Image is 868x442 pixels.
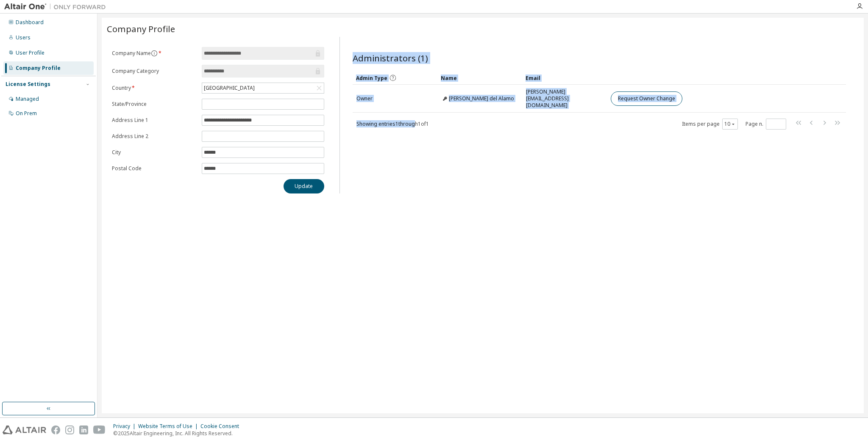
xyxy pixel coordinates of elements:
[526,71,604,85] div: Email
[3,425,46,434] img: altair_logo.svg
[16,96,39,102] div: Managed
[112,149,197,156] label: City
[449,95,514,102] span: [PERSON_NAME] del Alamo
[526,88,603,109] span: [PERSON_NAME][EMAIL_ADDRESS][DOMAIN_NAME]
[112,85,197,91] label: Country
[113,423,138,430] div: Privacy
[79,425,88,434] img: linkedin.svg
[16,34,31,41] div: Users
[51,425,60,434] img: facebook.svg
[200,423,244,430] div: Cookie Consent
[16,19,44,26] div: Dashboard
[65,425,74,434] img: instagram.svg
[16,50,45,56] div: User Profile
[16,65,61,72] div: Company Profile
[202,83,324,93] div: [GEOGRAPHIC_DATA]
[113,430,244,437] p: © 2025 Altair Engineering, Inc. All Rights Reserved.
[356,120,429,127] span: Showing entries 1 through 1 of 1
[112,165,197,172] label: Postal Code
[138,423,200,430] div: Website Terms of Use
[112,133,197,140] label: Address Line 2
[93,425,106,434] img: youtube.svg
[356,75,387,82] span: Admin Type
[112,101,197,108] label: State/Province
[353,52,428,64] span: Administrators (1)
[284,179,324,193] button: Update
[16,110,37,117] div: On Prem
[441,71,519,85] div: Name
[203,83,256,93] div: [GEOGRAPHIC_DATA]
[356,95,373,102] span: Owner
[6,81,50,88] div: License Settings
[112,50,197,57] label: Company Name
[112,68,197,75] label: Company Category
[112,117,197,124] label: Address Line 1
[746,119,786,130] span: Page n.
[682,119,738,130] span: Items per page
[151,50,158,57] button: information
[4,3,110,11] img: Altair One
[724,121,736,127] button: 10
[611,91,682,106] button: Request Owner Change
[107,23,175,35] span: Company Profile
